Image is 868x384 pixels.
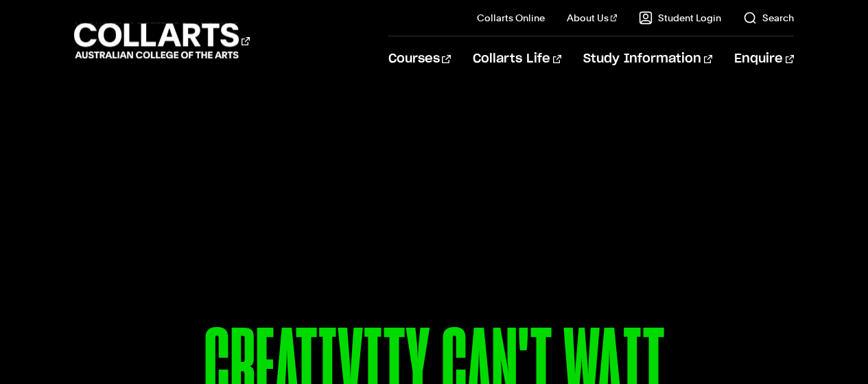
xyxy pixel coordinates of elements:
a: Study Information [583,36,712,82]
a: Search [743,11,794,25]
div: Go to homepage [74,21,250,60]
a: About Us [567,11,618,25]
a: Collarts Online [477,11,545,25]
a: Student Login [639,11,721,25]
a: Collarts Life [473,36,561,82]
a: Courses [388,36,451,82]
a: Enquire [734,36,794,82]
